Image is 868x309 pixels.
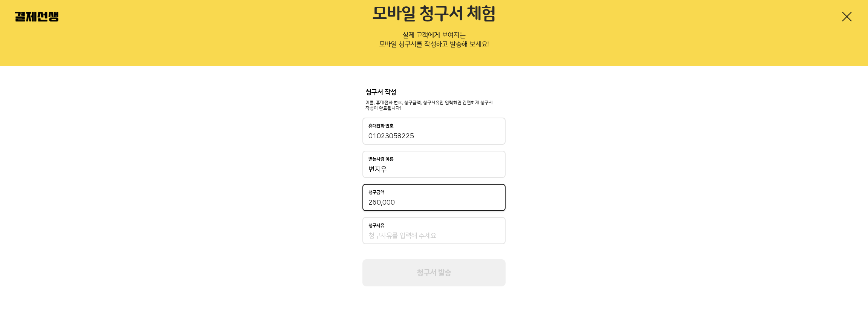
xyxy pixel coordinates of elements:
[368,165,500,174] input: 받는사람 이름
[368,190,385,195] p: 청구금액
[368,231,500,240] input: 청구사유
[15,12,58,21] img: 결제선생
[368,223,385,228] p: 청구사유
[362,259,506,286] button: 청구서 발송
[368,124,394,129] p: 휴대전화 번호
[368,157,394,162] p: 받는사람 이름
[368,198,500,207] input: 청구금액
[368,132,500,141] input: 휴대전화 번호
[15,29,853,54] p: 실제 고객에게 보여지는 모바일 청구서를 작성하고 발송해 보세요!
[365,89,503,97] p: 청구서 작성
[365,100,503,112] p: 이름, 휴대전화 번호, 청구금액, 청구사유만 입력하면 간편하게 청구서 작성이 완료됩니다!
